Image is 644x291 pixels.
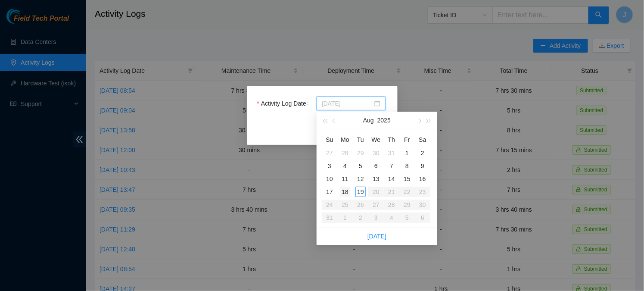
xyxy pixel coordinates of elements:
td: 2025-08-06 [368,160,384,172]
div: 28 [340,148,350,158]
td: 2025-08-07 [384,160,399,172]
div: 27 [324,148,335,158]
td: 2025-08-05 [353,160,368,172]
td: 2025-08-13 [368,172,384,185]
td: 2025-08-16 [415,172,430,185]
td: 2025-08-09 [415,160,430,172]
td: 2025-07-29 [353,147,368,160]
td: 2025-08-10 [322,172,337,185]
td: 2025-08-14 [384,172,399,185]
button: Aug [363,112,374,129]
td: 2025-08-19 [353,185,368,198]
td: 2025-08-15 [399,172,415,185]
th: Su [322,133,337,147]
div: 11 [340,174,350,184]
button: 2025 [377,112,391,129]
div: 12 [355,174,366,184]
div: 30 [371,148,381,158]
td: 2025-08-11 [337,172,353,185]
td: 2025-07-28 [337,147,353,160]
th: Sa [415,133,430,147]
th: We [368,133,384,147]
div: 6 [371,161,381,171]
div: 14 [386,174,397,184]
td: 2025-08-17 [322,185,337,198]
div: 7 [386,161,397,171]
td: 2025-08-01 [399,147,415,160]
div: 16 [417,174,428,184]
div: 19 [355,187,366,197]
div: 8 [402,161,412,171]
th: Fr [399,133,415,147]
div: 3 [324,161,335,171]
th: Th [384,133,399,147]
div: 2 [417,148,428,158]
div: 18 [340,187,350,197]
div: 4 [340,161,350,171]
td: 2025-08-12 [353,172,368,185]
div: 31 [386,148,397,158]
div: 13 [371,174,381,184]
td: 2025-08-08 [399,160,415,172]
div: 10 [324,174,335,184]
td: 2025-08-04 [337,160,353,172]
td: 2025-07-31 [384,147,399,160]
div: 5 [355,161,366,171]
td: 2025-08-02 [415,147,430,160]
div: 29 [355,148,366,158]
td: 2025-07-27 [322,147,337,160]
a: [DATE] [367,233,386,240]
th: Tu [353,133,368,147]
label: Activity Log Date [257,97,312,110]
th: Mo [337,133,353,147]
div: 17 [324,187,335,197]
div: 15 [402,174,412,184]
div: 9 [417,161,428,171]
td: 2025-07-30 [368,147,384,160]
input: Activity Log Date [322,99,373,108]
td: 2025-08-18 [337,185,353,198]
td: 2025-08-03 [322,160,337,172]
div: 1 [402,148,412,158]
